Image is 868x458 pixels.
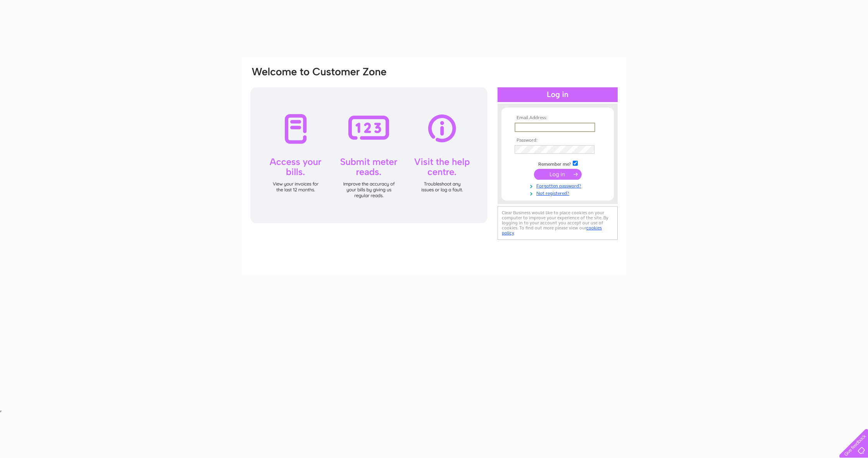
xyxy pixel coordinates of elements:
[515,189,603,196] a: Not registered?
[515,182,603,189] a: Forgotten password?
[534,169,582,180] input: Submit
[513,115,603,121] th: Email Address:
[502,225,602,236] a: cookies policy
[498,206,618,240] div: Clear Business would like to place cookies on your computer to improve your experience of the sit...
[513,138,603,143] th: Password:
[513,160,603,167] td: Remember me?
